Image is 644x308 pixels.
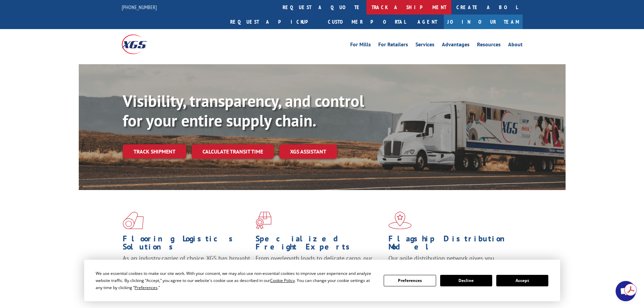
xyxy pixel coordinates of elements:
[442,42,470,49] a: Advantages
[384,275,436,286] button: Preferences
[225,15,323,29] a: Request a pickup
[616,281,636,301] div: Open chat
[388,254,513,270] span: Our agile distribution network gives you nationwide inventory management on demand.
[256,254,383,284] p: From overlength loads to delicate cargo, our experienced staff knows the best way to move your fr...
[496,275,548,286] button: Accept
[508,42,523,49] a: About
[279,144,337,159] a: XGS ASSISTANT
[123,254,250,278] span: As an industry carrier of choice, XGS has brought innovation and dedication to flooring logistics...
[123,144,186,159] a: Track shipment
[122,4,157,10] a: [PHONE_NUMBER]
[350,42,371,49] a: For Mills
[444,15,523,29] a: Join Our Team
[256,212,271,229] img: xgs-icon-focused-on-flooring-red
[123,212,144,229] img: xgs-icon-total-supply-chain-intelligence-red
[440,275,492,286] button: Decline
[388,235,516,254] h1: Flagship Distribution Model
[123,235,251,254] h1: Flooring Logistics Solutions
[477,42,501,49] a: Resources
[256,235,383,254] h1: Specialized Freight Experts
[192,144,274,159] a: Calculate transit time
[411,15,444,29] a: Agent
[378,42,408,49] a: For Retailers
[84,260,560,301] div: Cookie Consent Prompt
[135,285,158,290] span: Preferences
[270,278,295,283] span: Cookie Policy
[323,15,411,29] a: Customer Portal
[388,212,412,229] img: xgs-icon-flagship-distribution-model-red
[415,42,434,49] a: Services
[96,270,376,291] div: We use essential cookies to make our site work. With your consent, we may also use non-essential ...
[123,90,364,131] b: Visibility, transparency, and control for your entire supply chain.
